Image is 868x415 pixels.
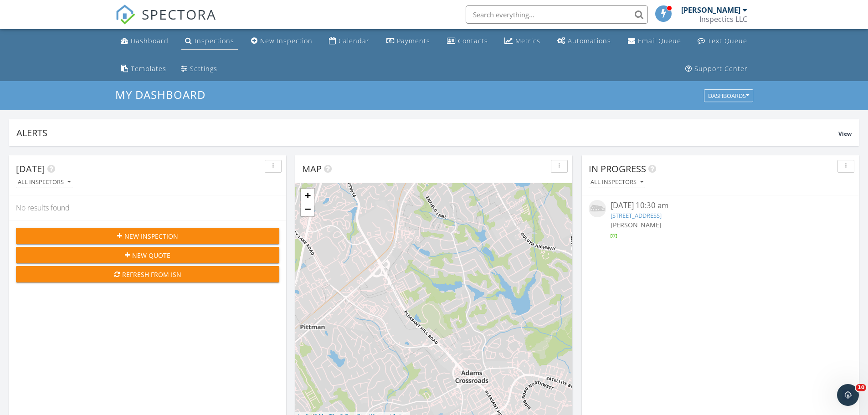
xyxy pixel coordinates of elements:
[681,5,740,15] div: [PERSON_NAME]
[18,179,71,185] div: All Inspectors
[694,33,751,50] a: Text Queue
[16,176,72,189] button: All Inspectors
[589,176,645,189] button: All Inspectors
[247,33,316,50] a: New Inspection
[501,33,544,50] a: Metrics
[443,33,492,50] a: Contacts
[397,36,430,45] div: Payments
[704,90,753,102] button: Dashboards
[177,61,221,77] a: Settings
[837,384,859,406] iframe: Intercom live chat
[589,163,646,175] span: In Progress
[16,247,279,263] button: New Quote
[132,251,170,260] span: New Quote
[638,36,681,45] div: Email Queue
[466,5,648,24] input: Search everything...
[181,33,238,50] a: Inspections
[383,33,434,50] a: Payments
[589,200,852,241] a: [DATE] 10:30 am [STREET_ADDRESS] [PERSON_NAME]
[589,200,606,217] img: house-placeholder-square-ca63347ab8c70e15b013bc22427d3df0f7f082c62ce06d78aee8ec4e70df452f.jpg
[611,211,662,220] a: [STREET_ADDRESS]
[16,266,279,282] button: Refresh from ISN
[16,228,279,244] button: New Inspection
[131,36,169,45] div: Dashboard
[115,12,216,31] a: SPECTORA
[694,64,748,73] div: Support Center
[301,202,314,216] a: Zoom out
[302,163,322,175] span: Map
[117,61,170,77] a: Templates
[301,189,314,202] a: Zoom in
[554,33,615,50] a: Automations (Basic)
[131,64,166,73] div: Templates
[142,5,216,24] span: SPECTORA
[23,270,272,279] div: Refresh from ISN
[699,15,747,24] div: Inspectics LLC
[611,200,830,211] div: [DATE] 10:30 am
[190,64,217,73] div: Settings
[838,130,852,138] span: View
[708,93,749,99] div: Dashboards
[16,127,838,139] div: Alerts
[568,36,611,45] div: Automations
[611,220,662,229] span: [PERSON_NAME]
[591,179,643,185] div: All Inspectors
[325,33,373,50] a: Calendar
[115,5,135,25] img: The Best Home Inspection Software - Spectora
[339,36,370,45] div: Calendar
[624,33,685,50] a: Email Queue
[458,36,488,45] div: Contacts
[115,87,205,102] span: My Dashboard
[16,163,45,175] span: [DATE]
[856,384,866,391] span: 10
[9,195,286,220] div: No results found
[682,61,751,77] a: Support Center
[117,33,172,50] a: Dashboard
[124,231,178,241] span: New Inspection
[195,36,234,45] div: Inspections
[260,36,313,45] div: New Inspection
[515,36,540,45] div: Metrics
[708,36,747,45] div: Text Queue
